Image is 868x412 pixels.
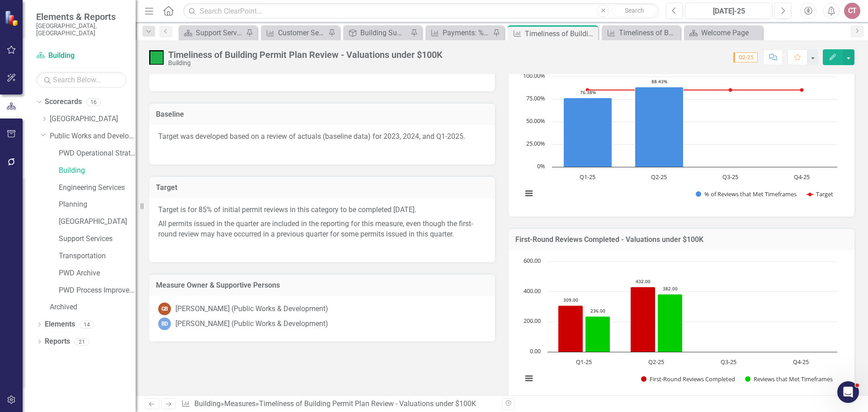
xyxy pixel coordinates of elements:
[701,27,760,38] div: Welcome Page
[686,27,760,38] a: Welcome Page
[518,257,845,393] div: Chart. Highcharts interactive chart.
[156,281,488,289] h3: Measure Owner & Supportive Persons
[733,52,758,62] span: Q2-25
[345,27,408,38] a: Building Summary Report
[168,50,443,60] div: Timeliness of Building Permit Plan Review - Valuations under $100K
[36,22,127,37] small: [GEOGRAPHIC_DATA], [GEOGRAPHIC_DATA]
[156,184,488,192] h3: Target
[80,321,94,328] div: 14
[745,375,833,383] button: Show Reviews that Met Timeframes
[59,183,136,193] a: Engineering Services
[585,316,610,352] path: Q1-25, 236. Reviews that Met Timeframes.
[844,3,860,19] button: CT
[651,78,667,85] text: 88.43%
[59,148,136,159] a: PWD Operational Strategy
[175,319,328,329] div: [PERSON_NAME] (Public Works & Development)
[158,303,171,315] div: GB
[604,27,678,38] a: Timeliness of Building Permit Plan Review - Valuations over $100K
[158,217,486,242] p: All permits issued in the quarter are included in the reporting for this measure, even though the...
[807,190,834,198] button: Show Target
[635,87,684,167] path: Q2-25, 88.42592593. % of Reviews that Met Timeframes.
[158,205,486,217] p: Target is for 85% of initial permit reviews in this category to be completed [DATE].
[181,27,244,38] a: Support Services
[196,27,244,38] div: Support Services
[183,3,659,19] input: Search ClearPoint...
[59,251,136,261] a: Transportation
[524,287,541,295] text: 400.00
[526,117,545,125] text: 50.00%
[75,338,89,346] div: 21
[563,297,578,303] text: 309.00
[685,3,772,19] button: [DATE]-25
[636,278,651,284] text: 432.00
[59,217,136,227] a: [GEOGRAPHIC_DATA]
[586,88,804,92] g: Target, series 2 of 2. Line with 4 data points.
[612,5,657,17] button: Search
[59,268,136,279] a: PWD Archive
[580,89,596,95] text: 76.38%
[50,302,136,313] a: Archived
[729,88,732,92] path: Q3-25, 85. Target.
[224,399,255,408] a: Measures
[663,285,678,292] text: 382.00
[526,94,545,102] text: 75.00%
[263,27,326,38] a: Customer Service: % of public inquiries resolved within 1 business day
[45,97,82,107] a: Scorecards
[564,98,612,167] path: Q1-25, 76.37540453. % of Reviews that Met Timeframes.
[658,294,683,352] path: Q2-25, 382. Reviews that Met Timeframes.
[59,199,136,210] a: Planning
[168,60,443,66] div: Building
[524,317,541,325] text: 200.00
[794,173,810,181] text: Q4-25
[631,287,656,352] path: Q2-25, 432. First-Round Reviews Completed.
[651,173,667,181] text: Q2-25
[800,88,804,92] path: Q4-25, 85. Target.
[537,162,545,170] text: 0%
[590,308,605,314] text: 236.00
[625,7,644,14] span: Search
[837,381,859,403] iframe: Intercom live chat
[428,27,491,38] a: Payments: % of invoices paid on-time (i.e. net 30 days)
[564,76,802,167] g: % of Reviews that Met Timeframes, series 1 of 2. Bar series with 4 bars.
[59,166,136,176] a: Building
[558,305,583,352] path: Q1-25, 309. First-Round Reviews Completed.
[525,28,596,39] div: Timeliness of Building Permit Plan Review - Valuations under $100K
[576,358,592,366] text: Q1-25
[580,173,595,181] text: Q1-25
[641,375,735,383] button: Show First-Round Reviews Completed
[149,50,164,65] img: On Target
[696,190,797,198] button: Show % of Reviews that Met Timeframes
[518,72,845,208] div: Chart. Highcharts interactive chart.
[518,72,842,208] svg: Interactive chart
[523,71,545,80] text: 100.00%
[45,336,70,347] a: Reports
[526,139,545,147] text: 25.00%
[5,10,20,26] img: ClearPoint Strategy
[50,114,136,124] a: [GEOGRAPHIC_DATA]
[619,27,678,38] div: Timeliness of Building Permit Plan Review - Valuations over $100K
[45,319,75,330] a: Elements
[158,132,486,144] p: Target was developed based on a review of actuals (baseline data) for 2023, 2024, and Q1-2025.
[194,399,221,408] a: Building
[523,187,535,200] button: View chart menu, Chart
[36,11,127,22] span: Elements & Reports
[259,399,476,408] div: Timeliness of Building Permit Plan Review - Valuations under $100K
[689,6,769,17] div: [DATE]-25
[36,51,127,61] a: Building
[86,98,101,106] div: 16
[360,27,408,38] div: Building Summary Report
[530,347,541,355] text: 0.00
[793,358,809,366] text: Q4-25
[523,372,535,385] button: View chart menu, Chart
[524,256,541,265] text: 600.00
[721,358,736,366] text: Q3-25
[558,261,802,352] g: First-Round Reviews Completed, bar series 1 of 2 with 4 bars.
[515,236,848,244] h3: First-Round Reviews Completed - Valuations under $100K
[59,285,136,296] a: PWD Process Improvements
[518,257,842,393] svg: Interactive chart
[648,358,664,366] text: Q2-25
[175,304,328,314] div: [PERSON_NAME] (Public Works & Development)
[59,234,136,244] a: Support Services
[181,399,495,409] div: » »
